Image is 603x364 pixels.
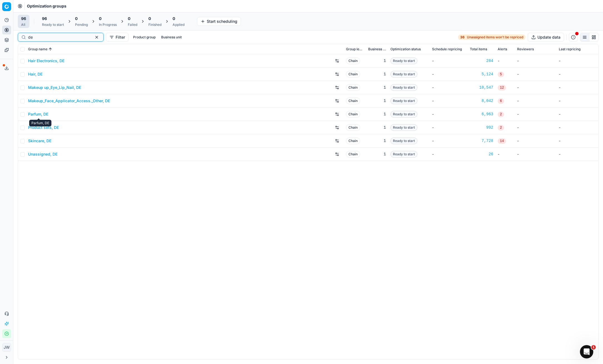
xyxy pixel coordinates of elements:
a: 6,963 [470,111,493,117]
span: Business unit [368,47,386,51]
span: Chain [346,84,360,91]
a: Parfum, DE [28,111,48,117]
a: Product sets, DE [28,125,59,130]
a: 8,042 [470,98,493,104]
input: Search [28,34,89,40]
div: Pending [75,23,88,27]
a: 284 [470,58,493,64]
span: Ready to start [390,98,417,104]
span: 0 [148,16,151,21]
span: 0 [128,16,130,21]
button: Business unit [159,34,184,41]
a: 10,547 [470,85,493,90]
td: - [430,121,468,134]
div: Finished [148,23,161,27]
span: Chain [346,124,360,131]
td: - [515,68,557,81]
td: - [515,121,557,134]
span: 96 [21,16,26,21]
td: - [495,54,515,68]
span: 0 [99,16,101,21]
span: Chain [346,151,360,158]
button: Filter [106,33,129,42]
td: - [430,81,468,94]
span: Reviewers [517,47,534,51]
span: 0 [75,16,78,21]
div: In Progress [99,23,117,27]
span: Chain [346,111,360,118]
div: 1 [368,138,386,144]
span: 12 [498,85,506,91]
td: - [557,68,598,81]
a: Skincare, DE [28,138,51,144]
a: Unassigned, DE [28,151,58,157]
span: Chain [346,58,360,64]
td: - [557,94,598,108]
span: Optimization groups [27,3,66,9]
a: Hair Electronics, DE [28,58,64,64]
td: - [557,108,598,121]
a: Makeup up_Eye_Lip_Nail, DE [28,85,81,90]
span: Alerts [498,47,507,51]
div: 1 [368,71,386,77]
span: Group level [346,47,364,51]
span: Ready to start [390,138,417,144]
td: - [430,134,468,148]
div: 1 [368,98,386,104]
span: Ready to start [390,111,417,118]
span: JW [3,343,11,351]
td: - [515,94,557,108]
span: Last repricing [559,47,580,51]
span: Chain [346,98,360,104]
iframe: Intercom live chat [580,345,593,358]
span: Ready to start [390,71,417,78]
span: Ready to start [390,58,417,64]
td: - [515,54,557,68]
td: - [430,148,468,161]
span: 14 [498,138,506,144]
span: Chain [346,138,360,144]
div: Parfum, DE [29,120,51,126]
strong: 36 [460,35,465,39]
td: - [515,134,557,148]
a: 5,124 [470,71,493,77]
span: 0 [173,16,175,21]
a: 7,728 [470,138,493,144]
span: Ready to start [390,151,417,158]
span: Ready to start [390,124,417,131]
span: Schedule repricing [432,47,462,51]
td: - [557,148,598,161]
td: - [557,54,598,68]
button: Product group [131,34,158,41]
span: 6 [498,98,504,104]
div: 26 [470,151,493,157]
td: - [557,121,598,134]
span: 5 [498,72,504,77]
span: Group name [28,47,48,51]
div: Ready to start [42,23,64,27]
span: 2 [498,112,504,117]
div: Failed [128,23,137,27]
div: Applied [173,23,185,27]
div: 992 [470,125,493,130]
span: 1 [591,345,596,350]
td: - [515,81,557,94]
span: Total items [470,47,487,51]
a: Makeup_Face_Applicator_Access._Other, DE [28,98,110,104]
td: - [430,54,468,68]
span: Unassigned items won't be repriced [467,35,523,39]
div: 1 [368,111,386,117]
td: - [430,94,468,108]
div: 1 [368,58,386,64]
div: 1 [368,151,386,157]
td: - [430,68,468,81]
button: Start scheduling [197,17,241,26]
button: Sorted by Group name ascending [48,46,53,52]
div: All [21,23,26,27]
span: 96 [42,16,47,21]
